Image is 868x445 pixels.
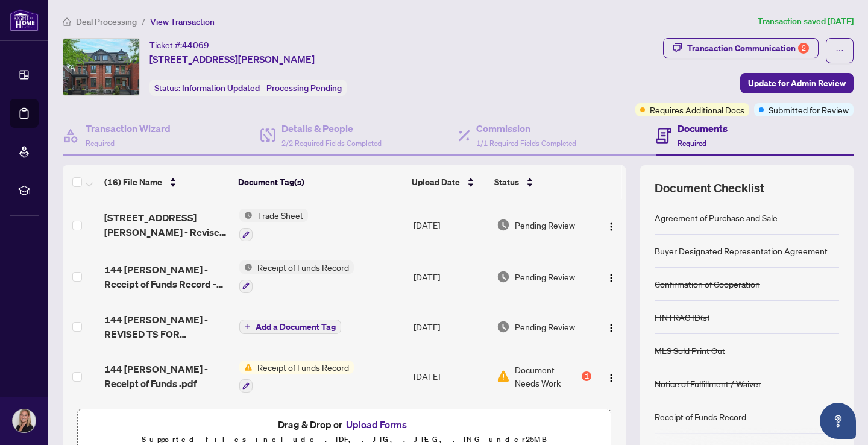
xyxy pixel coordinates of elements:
img: Logo [606,273,616,283]
img: Document Status [497,218,510,232]
img: Status Icon [239,260,253,274]
button: Open asap [820,403,856,439]
span: 144 [PERSON_NAME] - Receipt of Funds Record - OREA_[DATE] 09_34_31.pdf [104,262,230,291]
li: / [142,14,145,28]
span: ellipsis [835,46,844,55]
span: plus [245,324,251,330]
span: Trade Sheet [253,209,308,222]
span: Receipt of Funds Record [253,361,354,374]
div: MLS Sold Print Out [655,344,725,357]
button: Transaction Communication2 [663,38,819,58]
article: Transaction saved [DATE] [758,14,854,28]
span: Submitted for Review [769,103,849,116]
h4: Details & People [281,121,382,136]
h4: Commission [476,121,576,136]
img: logo [10,9,39,31]
span: Pending Review [515,218,575,232]
div: Notice of Fulfillment / Waiver [655,377,761,390]
span: home [63,17,71,26]
th: Status [489,165,593,199]
img: Logo [606,373,616,383]
h4: Transaction Wizard [86,121,171,136]
div: 1 [582,371,591,381]
span: Required [678,139,706,148]
th: (16) File Name [99,165,233,199]
button: Upload Forms [342,417,410,432]
div: Receipt of Funds Record [655,410,746,423]
button: Add a Document Tag [239,319,341,335]
img: Document Status [497,270,510,283]
span: Pending Review [515,270,575,283]
img: IMG-X12200235_1.jpg [63,39,139,95]
img: Logo [606,323,616,333]
button: Status IconReceipt of Funds Record [239,260,354,293]
th: Document Tag(s) [233,165,407,199]
th: Upload Date [407,165,489,199]
div: Buyer Designated Representation Agreement [655,244,828,257]
img: Document Status [497,320,510,333]
img: Logo [606,222,616,232]
span: Required [86,139,115,148]
span: Add a Document Tag [256,323,336,331]
img: Status Icon [239,209,253,222]
span: Update for Admin Review [748,74,846,93]
td: [DATE] [409,251,492,303]
button: Status IconTrade Sheet [239,209,308,241]
span: Drag & Drop or [278,417,410,432]
button: Status IconReceipt of Funds Record [239,361,354,393]
div: Transaction Communication [687,39,809,58]
span: 144 [PERSON_NAME] - Receipt of Funds .pdf [104,362,230,391]
div: Ticket #: [149,38,209,52]
img: Profile Icon [13,409,36,432]
button: Update for Admin Review [740,73,854,93]
div: 2 [798,43,809,54]
span: 1/1 Required Fields Completed [476,139,576,148]
span: Status [494,175,519,189]
button: Logo [602,317,621,336]
span: Upload Date [412,175,460,189]
button: Logo [602,267,621,286]
td: [DATE] [409,199,492,251]
span: Information Updated - Processing Pending [182,83,342,93]
button: Logo [602,367,621,386]
span: Requires Additional Docs [650,103,744,116]
span: 44069 [182,40,209,51]
button: Logo [602,215,621,235]
span: 144 [PERSON_NAME] - REVISED TS FOR [PERSON_NAME].pdf [104,312,230,341]
span: View Transaction [150,16,215,27]
h4: Documents [678,121,728,136]
img: Document Status [497,370,510,383]
img: Status Icon [239,361,253,374]
button: Add a Document Tag [239,320,341,334]
span: Receipt of Funds Record [253,260,354,274]
div: Status: [149,80,347,96]
span: Pending Review [515,320,575,333]
td: [DATE] [409,351,492,403]
div: FINTRAC ID(s) [655,311,709,324]
span: [STREET_ADDRESS][PERSON_NAME] - Revised TS Signed [DATE].pdf [104,210,230,239]
div: Confirmation of Cooperation [655,277,760,291]
span: (16) File Name [104,175,162,189]
span: Document Needs Work [515,363,579,390]
span: Document Checklist [655,180,764,197]
span: Deal Processing [76,16,137,27]
span: 2/2 Required Fields Completed [281,139,382,148]
div: Agreement of Purchase and Sale [655,211,778,224]
td: [DATE] [409,303,492,351]
span: [STREET_ADDRESS][PERSON_NAME] [149,52,315,66]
